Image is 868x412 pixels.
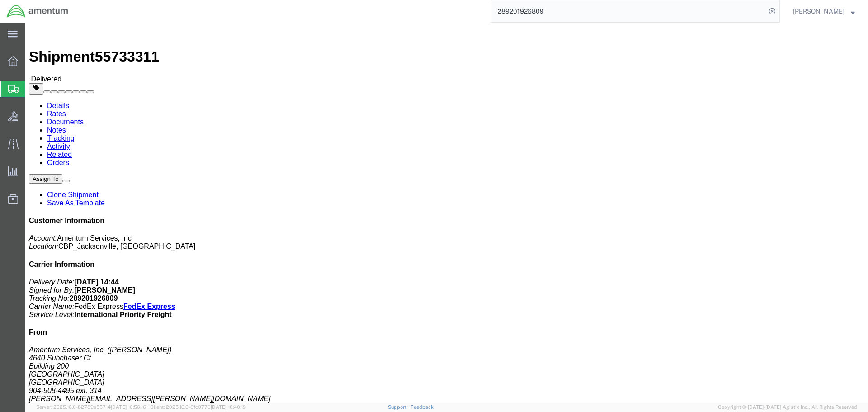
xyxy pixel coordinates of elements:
[150,404,246,410] span: Client: 2025.16.0-8fc0770
[211,404,246,410] span: [DATE] 10:40:19
[25,23,868,403] iframe: FS Legacy Container
[36,404,146,410] span: Server: 2025.16.0-82789e55714
[410,404,434,410] a: Feedback
[793,6,855,17] button: [PERSON_NAME]
[111,404,146,410] span: [DATE] 10:56:16
[491,0,766,22] input: Search for shipment number, reference number
[793,6,844,16] span: Nick Riddle
[718,403,857,411] span: Copyright © [DATE]-[DATE] Agistix Inc., All Rights Reserved
[6,5,69,18] img: logo
[388,404,410,410] a: Support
